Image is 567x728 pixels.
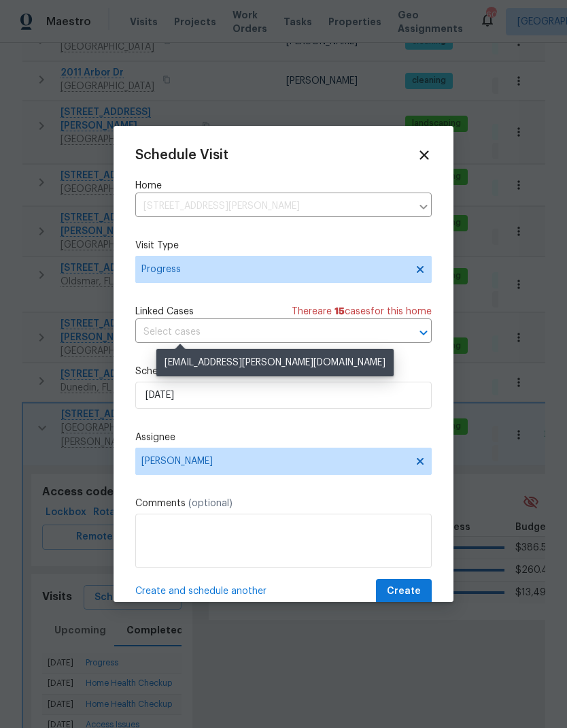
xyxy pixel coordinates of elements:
[135,497,432,510] label: Comments
[414,323,433,342] button: Open
[135,382,432,409] input: M/D/YYYY
[387,583,421,600] span: Create
[376,579,432,604] button: Create
[141,263,406,276] span: Progress
[292,305,432,318] span: There are case s for this home
[135,322,394,343] input: Select cases
[135,584,267,598] span: Create and schedule another
[135,431,432,444] label: Assignee
[417,148,432,163] span: Close
[135,196,411,217] input: Enter in an address
[135,305,194,318] span: Linked Cases
[141,456,408,467] span: [PERSON_NAME]
[135,365,432,378] label: Scheduled Date
[334,307,345,316] span: 15
[135,148,228,162] span: Schedule Visit
[156,349,394,376] div: [EMAIL_ADDRESS][PERSON_NAME][DOMAIN_NAME]
[188,499,233,508] span: (optional)
[135,179,432,193] label: Home
[135,239,432,252] label: Visit Type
